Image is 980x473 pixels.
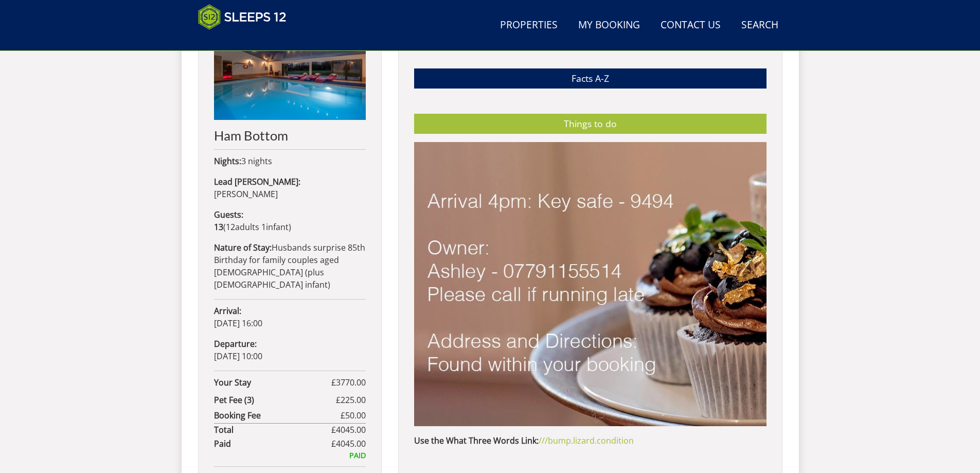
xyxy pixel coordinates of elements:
[214,176,300,187] strong: Lead [PERSON_NAME]:
[214,305,241,317] strong: Arrival:
[656,14,725,37] a: Contact Us
[331,437,366,450] span: £
[198,4,287,30] img: Sleeps 12
[414,435,539,446] strong: Use the What Three Words Link:
[214,241,366,291] p: Husbands surprise 85th Birthday for family couples aged [DEMOGRAPHIC_DATA] (plus [DEMOGRAPHIC_DAT...
[214,424,331,436] strong: Total
[214,450,366,461] div: PAID
[574,14,644,37] a: My Booking
[496,14,562,37] a: Properties
[214,221,291,233] span: ( )
[214,209,243,220] strong: Guests:
[226,221,235,233] span: 12
[214,338,257,349] strong: Departure:
[214,376,331,389] strong: Your Stay
[259,221,289,233] span: infant
[539,435,634,446] a: ///bump.lizard.condition
[336,377,366,388] span: 3770.00
[341,394,366,406] span: 225.00
[331,424,366,436] span: £
[193,36,301,45] iframe: Customer reviews powered by Trustpilot
[214,22,366,120] img: An image of 'Ham Bottom'
[737,14,782,37] a: Search
[214,155,241,167] strong: Nights:
[214,242,272,253] strong: Nature of Stay:
[261,221,266,233] span: 1
[331,376,366,389] span: £
[214,437,331,450] strong: Paid
[214,221,223,233] strong: 13
[414,68,767,89] a: Facts A-Z
[336,394,366,406] span: £
[345,410,366,421] span: 50.00
[214,338,366,362] p: [DATE] 10:00
[214,188,278,200] span: [PERSON_NAME]
[414,114,767,134] a: Things to do
[214,305,366,329] p: [DATE] 16:00
[214,155,366,167] p: 3 nights
[214,394,336,406] strong: Pet Fee (3)
[341,409,366,422] span: £
[226,221,259,233] span: adult
[255,221,259,233] span: s
[214,409,341,422] strong: Booking Fee
[214,22,366,143] a: Ham Bottom
[336,424,366,435] span: 4045.00
[336,438,366,449] span: 4045.00
[214,128,366,143] h2: Ham Bottom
